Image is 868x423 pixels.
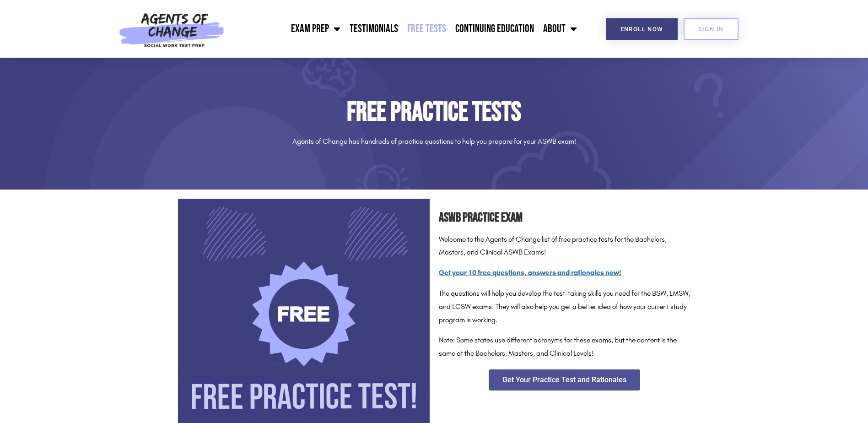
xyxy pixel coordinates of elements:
span: SIGN IN [698,26,724,32]
span: Enroll Now [620,26,663,32]
a: Testimonials [345,17,403,40]
nav: Menu [229,17,582,40]
p: Welcome to the Agents of Change list of free practice tests for the Bachelors, Masters, and Clini... [439,233,690,260]
span: Get Your Practice Test and Rationales [502,376,626,384]
p: Note: Some states use different acronyms for these exams, but the content is the same at the Bach... [439,334,690,360]
p: Agents of Change has hundreds of practice questions to help you prepare for your ASWB exam! [178,135,690,148]
a: About [539,17,582,40]
h1: Free Practice Tests [178,99,690,126]
h2: ASWB Practice Exam [439,208,690,228]
p: The questions will help you develop the test-taking skills you need for the BSW, LMSW, and LCSW e... [439,287,690,326]
a: Exam Prep [286,17,345,40]
a: Get your 10 free questions, answers and rationales now! [439,268,621,277]
a: Enroll Now [606,18,678,40]
a: Get Your Practice Test and Rationales [489,369,640,390]
a: Free Tests [403,17,451,40]
a: Continuing Education [451,17,539,40]
a: SIGN IN [684,18,739,40]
